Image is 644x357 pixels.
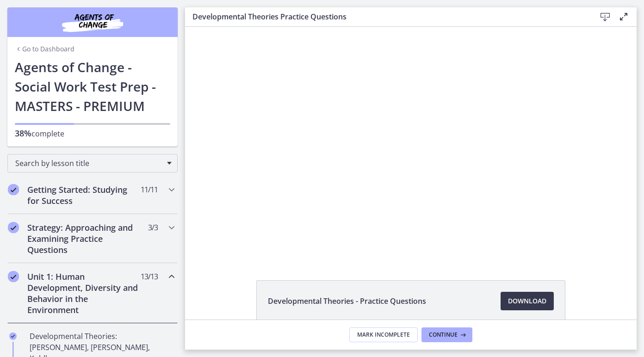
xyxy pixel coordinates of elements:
span: Mark Incomplete [357,331,410,339]
p: complete [15,128,170,139]
h1: Agents of Change - Social Work Test Prep - MASTERS - PREMIUM [15,57,170,116]
span: 3 / 3 [148,222,158,233]
button: Mark Incomplete [349,327,418,342]
span: 11 / 11 [141,184,158,195]
h2: Strategy: Approaching and Examining Practice Questions [27,222,140,255]
span: 13 / 13 [141,271,158,282]
h2: Getting Started: Studying for Success [27,184,140,206]
i: Completed [8,184,19,195]
a: Download [501,292,554,310]
a: Go to Dashboard [15,44,74,54]
iframe: Video Lesson [185,27,637,259]
span: Developmental Theories - Practice Questions [268,295,426,307]
div: Search by lesson title [7,154,178,172]
h2: Unit 1: Human Development, Diversity and Behavior in the Environment [27,271,140,315]
i: Completed [8,271,19,282]
img: Agents of Change [37,11,148,33]
span: Search by lesson title [15,158,162,168]
span: Continue [429,331,458,339]
i: Completed [9,332,17,340]
span: 38% [15,128,31,139]
h3: Developmental Theories Practice Questions [192,11,581,22]
i: Completed [8,222,19,233]
span: Download [508,295,546,307]
button: Continue [421,327,472,342]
